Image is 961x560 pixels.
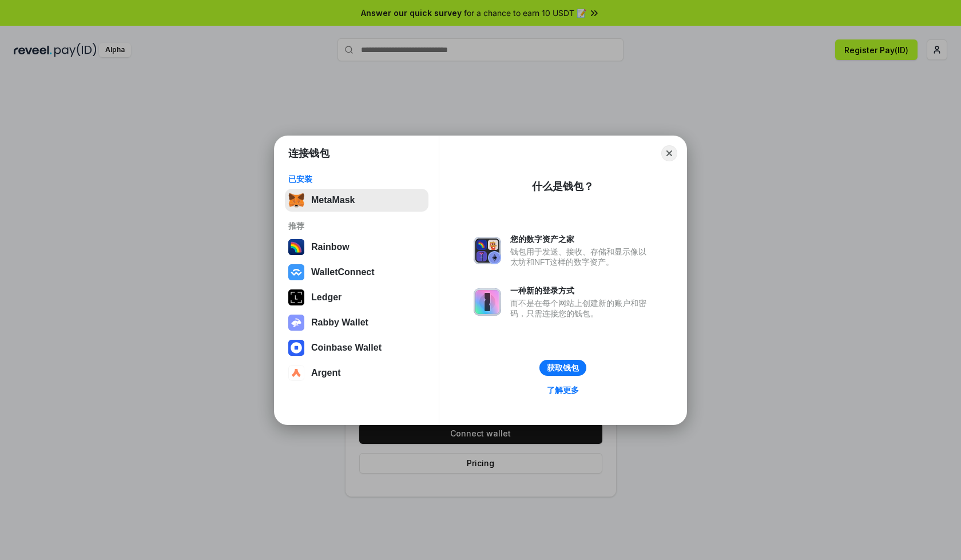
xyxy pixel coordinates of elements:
[285,362,428,384] button: Argent
[285,311,428,334] button: Rabby Wallet
[510,247,652,267] div: 钱包用于发送、接收、存储和显示像以太坊和NFT这样的数字资产。
[288,289,304,305] img: svg+xml,%3Csvg%20xmlns%3D%22http%3A%2F%2Fwww.w3.org%2F2000%2Fsvg%22%20width%3D%2228%22%20height%3...
[285,336,428,359] button: Coinbase Wallet
[540,383,586,398] a: 了解更多
[311,292,341,303] div: Ledger
[547,385,579,395] div: 了解更多
[288,146,329,160] h1: 连接钱包
[311,368,341,378] div: Argent
[288,264,304,280] img: svg+xml,%3Csvg%20width%3D%2228%22%20height%3D%2228%22%20viewBox%3D%220%200%2028%2028%22%20fill%3D...
[474,288,501,316] img: svg+xml,%3Csvg%20xmlns%3D%22http%3A%2F%2Fwww.w3.org%2F2000%2Fsvg%22%20fill%3D%22none%22%20viewBox...
[661,145,677,161] button: Close
[311,267,375,277] div: WalletConnect
[288,174,425,184] div: 已安装
[288,221,425,231] div: 推荐
[539,360,586,376] button: 获取钱包
[288,192,304,208] img: svg+xml,%3Csvg%20fill%3D%22none%22%20height%3D%2233%22%20viewBox%3D%220%200%2035%2033%22%20width%...
[285,286,428,309] button: Ledger
[288,315,304,331] img: svg+xml,%3Csvg%20xmlns%3D%22http%3A%2F%2Fwww.w3.org%2F2000%2Fsvg%22%20fill%3D%22none%22%20viewBox...
[311,242,350,252] div: Rainbow
[288,239,304,255] img: svg+xml,%3Csvg%20width%3D%22120%22%20height%3D%22120%22%20viewBox%3D%220%200%20120%20120%22%20fil...
[532,180,594,193] div: 什么是钱包？
[285,261,428,284] button: WalletConnect
[510,234,652,244] div: 您的数字资产之家
[510,285,652,296] div: 一种新的登录方式
[288,365,304,381] img: svg+xml,%3Csvg%20width%3D%2228%22%20height%3D%2228%22%20viewBox%3D%220%200%2028%2028%22%20fill%3D...
[285,236,428,259] button: Rainbow
[547,363,579,373] div: 获取钱包
[311,195,355,205] div: MetaMask
[311,343,382,353] div: Coinbase Wallet
[311,317,368,328] div: Rabby Wallet
[288,340,304,356] img: svg+xml,%3Csvg%20width%3D%2228%22%20height%3D%2228%22%20viewBox%3D%220%200%2028%2028%22%20fill%3D...
[510,298,652,319] div: 而不是在每个网站上创建新的账户和密码，只需连接您的钱包。
[474,237,501,264] img: svg+xml,%3Csvg%20xmlns%3D%22http%3A%2F%2Fwww.w3.org%2F2000%2Fsvg%22%20fill%3D%22none%22%20viewBox...
[285,189,428,212] button: MetaMask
